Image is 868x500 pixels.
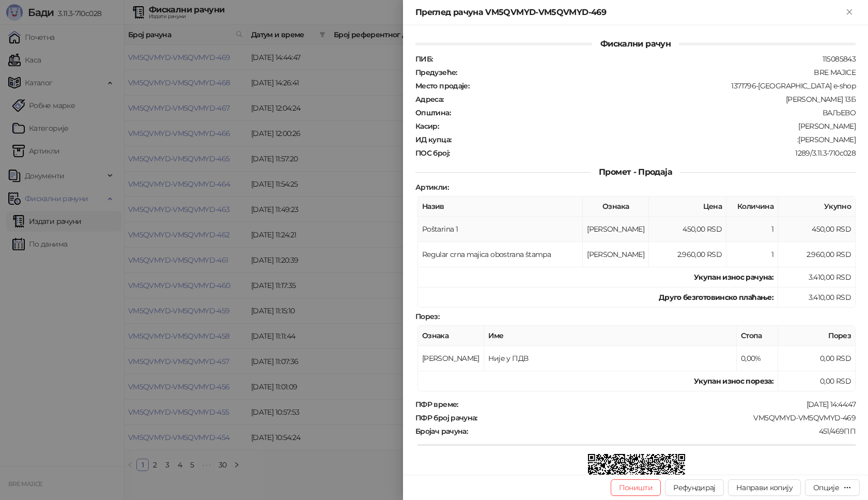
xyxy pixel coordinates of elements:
div: 115085843 [433,54,857,64]
th: Име [484,326,737,346]
td: 450,00 RSD [778,217,856,242]
td: 1 [726,242,778,267]
td: 3.410,00 RSD [778,267,856,287]
strong: Место продаје : [415,81,469,90]
span: Промет - Продаја [591,167,680,177]
div: :[PERSON_NAME] [452,135,857,144]
strong: Порез : [415,312,439,321]
th: Укупно [778,196,856,217]
th: Ознака [583,196,649,217]
td: Poštarina 1 [418,217,583,242]
div: 1371796-[GEOGRAPHIC_DATA] e-shop [470,81,857,90]
div: [PERSON_NAME] 13Б [445,95,857,104]
th: Назив [418,196,583,217]
td: 3.410,00 RSD [778,287,856,308]
strong: ИД купца : [415,135,451,144]
span: Фискални рачун [592,39,679,49]
td: [PERSON_NAME] [418,346,484,371]
td: 0,00 RSD [778,371,856,391]
td: 2.960,00 RSD [649,242,726,267]
strong: Општина : [415,108,451,117]
div: 451/469ПП [469,427,857,436]
td: 2.960,00 RSD [778,242,856,267]
strong: Друго безготовинско плаћање : [659,293,773,302]
button: Опције [805,479,860,496]
strong: Касир : [415,122,439,131]
div: BRE MAJICE [458,68,857,77]
strong: Бројач рачуна : [415,427,468,436]
button: Поништи [611,479,661,496]
strong: ПОС број : [415,148,450,158]
strong: ПФР број рачуна : [415,413,477,422]
strong: Укупан износ рачуна : [694,272,773,282]
strong: Артикли : [415,183,448,192]
td: [PERSON_NAME] [583,217,649,242]
div: Преглед рачуна VM5QVMYD-VM5QVMYD-469 [415,6,843,19]
td: 450,00 RSD [649,217,726,242]
div: 1289/3.11.3-710c028 [451,148,857,158]
span: Направи копију [736,483,793,492]
div: Опције [813,483,839,492]
strong: ПФР време : [415,400,458,409]
button: Направи копију [728,479,801,496]
strong: Адреса : [415,95,444,104]
button: Рефундирај [665,479,724,496]
td: Regular crna majica obostrana štampa [418,242,583,267]
th: Стопа [737,326,778,346]
strong: ПИБ : [415,54,432,64]
strong: Укупан износ пореза: [694,376,773,386]
div: [DATE] 14:44:47 [459,400,857,409]
th: Порез [778,326,856,346]
td: [PERSON_NAME] [583,242,649,267]
td: Није у ПДВ [484,346,737,371]
th: Цена [649,196,726,217]
td: 0,00% [737,346,778,371]
div: ВАЉЕВО [452,108,857,117]
div: VM5QVMYD-VM5QVMYD-469 [478,413,857,422]
td: 1 [726,217,778,242]
th: Количина [726,196,778,217]
td: 0,00 RSD [778,346,856,371]
strong: Предузеће : [415,68,457,77]
div: [PERSON_NAME] [440,122,857,131]
th: Ознака [418,326,484,346]
button: Close [843,6,856,19]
